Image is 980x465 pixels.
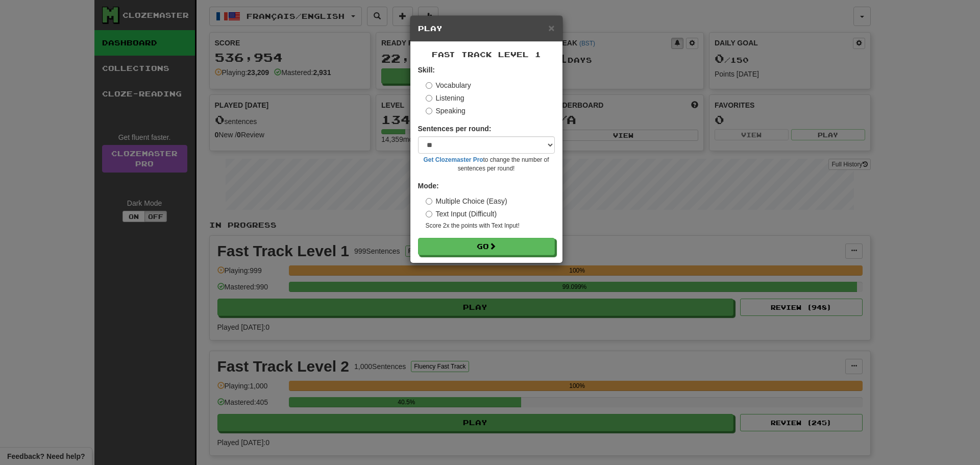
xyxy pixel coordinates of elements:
input: Text Input (Difficult) [426,211,432,217]
strong: Skill: [418,66,435,74]
label: Text Input (Difficult) [426,209,497,219]
span: Fast Track Level 1 [432,50,541,59]
h5: Play [418,23,555,34]
input: Speaking [426,108,432,114]
label: Sentences per round: [418,124,492,134]
small: Score 2x the points with Text Input ! [426,222,555,230]
input: Vocabulary [426,82,432,89]
label: Multiple Choice (Easy) [426,196,507,206]
strong: Mode: [418,182,439,190]
input: Listening [426,95,432,102]
label: Listening [426,93,464,103]
input: Multiple Choice (Easy) [426,198,432,205]
label: Vocabulary [426,80,471,90]
label: Speaking [426,106,465,116]
a: Get Clozemaster Pro [424,156,483,163]
button: Go [418,238,555,255]
small: to change the number of sentences per round! [418,156,555,173]
span: × [548,22,554,34]
button: Close [548,22,554,33]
